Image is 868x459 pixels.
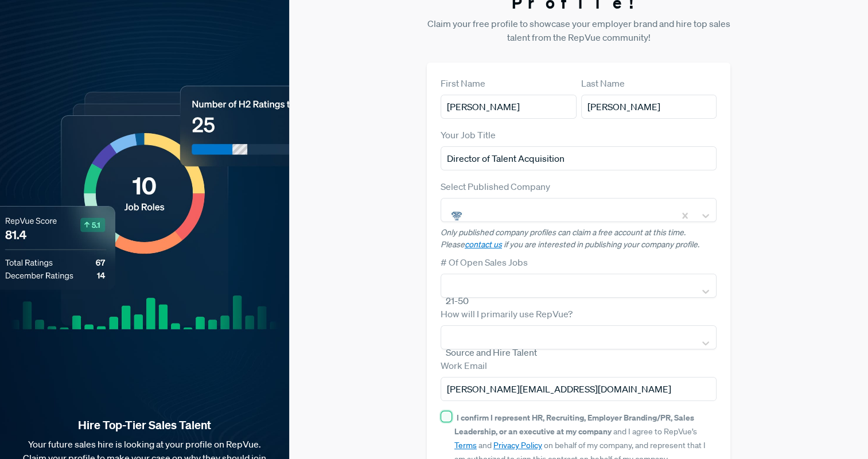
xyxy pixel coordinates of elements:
[427,17,731,44] p: Claim your free profile to showcase your employer brand and hire top sales talent from the RepVue...
[581,95,717,119] input: Last Name
[441,255,528,269] label: # Of Open Sales Jobs
[441,227,717,251] p: Only published company profiles can claim a free account at this time. Please if you are interest...
[493,440,542,450] a: Privacy Policy
[441,377,717,401] input: Email
[446,345,614,359] div: Source and Hire Talent
[581,76,625,90] label: Last Name
[441,128,496,142] label: Your Job Title
[454,440,477,450] a: Terms
[454,412,694,437] strong: I confirm I represent HR, Recruiting, Employer Branding/PR, Sales Leadership, or an executive at ...
[465,239,502,250] a: contact us
[441,180,550,193] label: Select Published Company
[441,95,577,119] input: First Name
[18,418,271,433] strong: Hire Top-Tier Sales Talent
[441,307,573,321] label: How will I primarily use RepVue?
[450,209,464,223] img: Northwestern Mutual
[441,359,487,372] label: Work Email
[441,146,717,170] input: Title
[446,294,580,308] div: 21-50
[441,76,485,90] label: First Name
[468,218,613,232] div: Northwestern Mutual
